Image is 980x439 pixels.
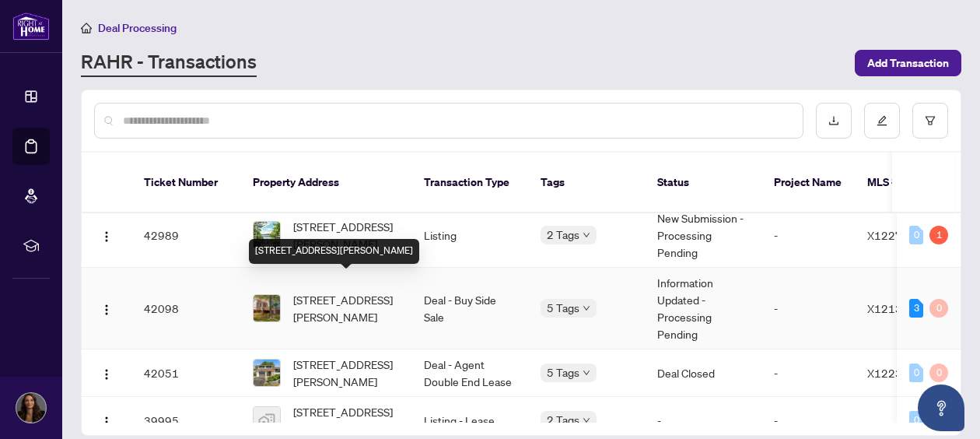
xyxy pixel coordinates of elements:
[293,356,399,390] span: [STREET_ADDRESS][PERSON_NAME]
[411,268,528,349] td: Deal - Buy Side Sale
[925,115,936,126] span: filter
[909,299,923,318] div: 3
[547,363,579,381] span: 5 Tags
[100,304,113,316] img: Logo
[761,203,855,268] td: -
[929,363,948,382] div: 0
[100,230,113,243] img: Logo
[855,153,948,213] th: MLS #
[761,268,855,349] td: -
[100,368,113,381] img: Logo
[94,408,119,433] button: Logo
[645,153,761,213] th: Status
[131,349,240,397] td: 42051
[254,295,280,321] img: thumbnail-img
[131,268,240,349] td: 42098
[547,226,579,244] span: 2 Tags
[645,349,761,397] td: Deal Closed
[254,222,280,248] img: thumbnail-img
[761,153,855,213] th: Project Name
[929,299,948,318] div: 0
[909,411,923,430] div: 0
[98,21,177,35] span: Deal Processing
[864,103,900,139] button: edit
[583,304,590,312] span: down
[16,393,46,423] img: Profile Icon
[867,301,930,315] span: X12130732
[100,416,113,428] img: Logo
[867,228,930,242] span: X12271937
[645,268,761,349] td: Information Updated - Processing Pending
[867,51,949,76] span: Add Transaction
[912,103,948,139] button: filter
[293,218,399,252] span: [STREET_ADDRESS][PERSON_NAME]
[81,49,257,77] a: RAHR - Transactions
[761,349,855,397] td: -
[81,23,92,33] span: home
[583,231,590,239] span: down
[855,50,961,76] button: Add Transaction
[411,349,528,397] td: Deal - Agent Double End Lease
[94,360,119,385] button: Logo
[254,360,280,386] img: thumbnail-img
[645,203,761,268] td: New Submission - Processing Pending
[909,363,923,382] div: 0
[918,385,964,431] button: Open asap
[293,403,399,437] span: [STREET_ADDRESS][PERSON_NAME]
[816,103,852,139] button: download
[583,416,590,424] span: down
[94,296,119,321] button: Logo
[828,115,839,126] span: download
[909,226,923,244] div: 0
[411,153,528,213] th: Transaction Type
[929,226,948,244] div: 1
[583,369,590,377] span: down
[547,411,579,429] span: 2 Tags
[240,153,411,213] th: Property Address
[254,407,280,434] img: thumbnail-img
[94,223,119,248] button: Logo
[867,366,930,380] span: X12233810
[528,153,645,213] th: Tags
[131,153,240,213] th: Ticket Number
[877,115,887,126] span: edit
[131,203,240,268] td: 42989
[547,299,579,317] span: 5 Tags
[411,203,528,268] td: Listing
[293,291,399,325] span: [STREET_ADDRESS][PERSON_NAME]
[12,12,50,40] img: logo
[249,239,419,264] div: [STREET_ADDRESS][PERSON_NAME]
